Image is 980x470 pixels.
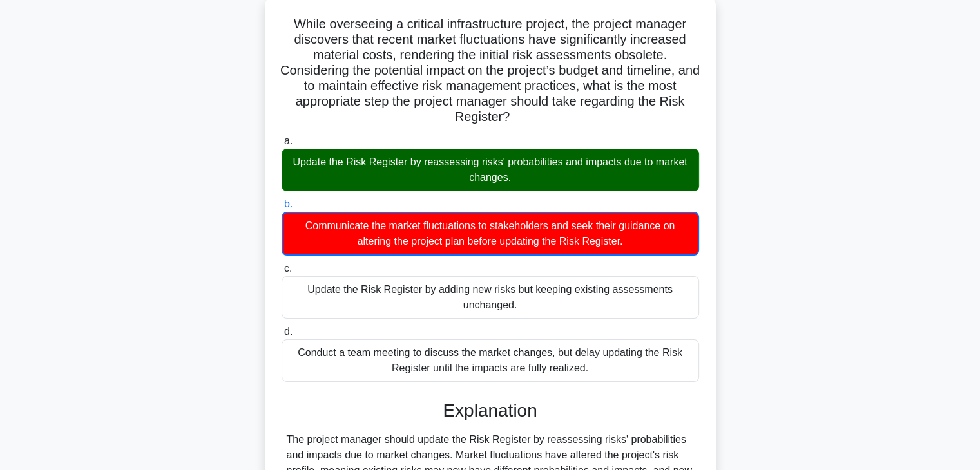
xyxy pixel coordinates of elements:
span: c. [284,263,292,274]
span: a. [284,135,293,146]
div: Communicate the market fluctuations to stakeholders and seek their guidance on altering the proje... [282,212,699,256]
span: b. [284,198,293,209]
h5: While overseeing a critical infrastructure project, the project manager discovers that recent mar... [280,16,700,126]
div: Update the Risk Register by reassessing risks' probabilities and impacts due to market changes. [282,149,699,191]
span: d. [284,326,293,337]
div: Conduct a team meeting to discuss the market changes, but delay updating the Risk Register until ... [282,339,699,382]
h3: Explanation [289,400,691,422]
div: Update the Risk Register by adding new risks but keeping existing assessments unchanged. [282,276,699,319]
